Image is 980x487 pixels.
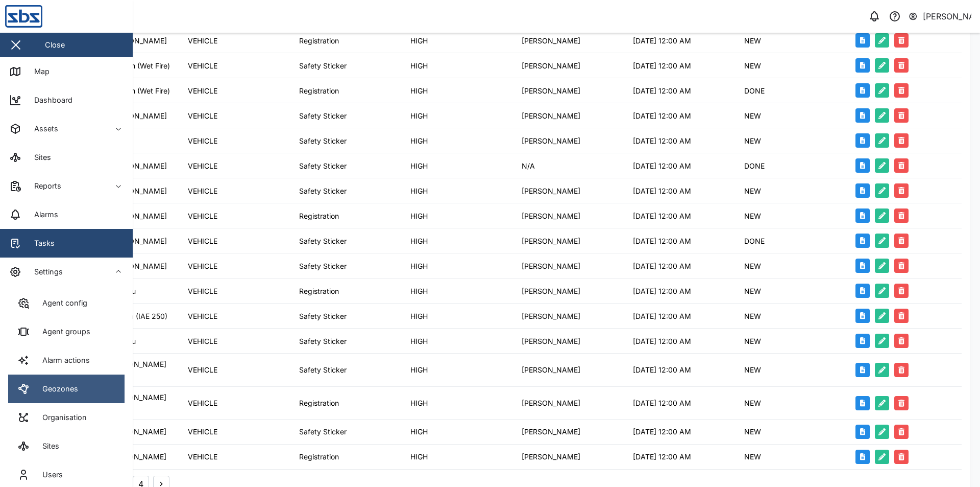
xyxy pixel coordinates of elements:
[633,364,691,376] div: [DATE] 12:00 AM
[188,261,217,272] div: VEHICLE
[522,60,580,72] div: [PERSON_NAME]
[27,95,72,106] div: Dashboard
[522,451,580,462] div: [PERSON_NAME]
[8,403,125,432] a: Organisation
[299,364,347,376] div: Safety Sticker
[45,39,65,51] div: Close
[410,110,428,122] div: HIGH
[744,398,761,409] div: NEW
[522,211,580,222] div: [PERSON_NAME]
[8,289,125,317] a: Agent config
[299,426,347,437] div: Safety Sticker
[410,60,428,72] div: HIGH
[522,261,580,272] div: [PERSON_NAME]
[299,236,347,247] div: Safety Sticker
[633,211,691,222] div: [DATE] 12:00 AM
[410,185,428,197] div: HIGH
[410,398,428,409] div: HIGH
[27,238,55,249] div: Tasks
[410,286,428,297] div: HIGH
[299,286,339,297] div: Registration
[35,297,87,309] div: Agent config
[744,35,761,47] div: NEW
[410,426,428,437] div: HIGH
[744,236,765,247] div: DONE
[744,286,761,297] div: NEW
[522,85,580,97] div: [PERSON_NAME]
[410,261,428,272] div: HIGH
[522,35,580,47] div: [PERSON_NAME]
[35,469,63,480] div: Users
[188,85,217,97] div: VEHICLE
[188,286,217,297] div: VEHICLE
[744,426,761,437] div: NEW
[299,185,347,197] div: Safety Sticker
[299,451,339,462] div: Registration
[5,5,138,28] img: Main Logo
[35,326,90,337] div: Agent groups
[299,160,347,172] div: Safety Sticker
[35,440,59,452] div: Sites
[908,9,972,24] button: [PERSON_NAME]
[744,451,761,462] div: NEW
[188,135,217,147] div: VEHICLE
[633,261,691,272] div: [DATE] 12:00 AM
[744,211,761,222] div: NEW
[188,160,217,172] div: VEHICLE
[522,398,580,409] div: [PERSON_NAME]
[8,346,125,375] a: Alarm actions
[299,311,347,322] div: Safety Sticker
[299,211,339,222] div: Registration
[8,432,125,460] a: Sites
[522,135,580,147] div: [PERSON_NAME]
[522,286,580,297] div: [PERSON_NAME]
[633,135,691,147] div: [DATE] 12:00 AM
[188,311,217,322] div: VEHICLE
[744,311,761,322] div: NEW
[923,10,972,23] div: [PERSON_NAME]
[188,398,217,409] div: VEHICLE
[522,426,580,437] div: [PERSON_NAME]
[27,266,63,277] div: Settings
[188,336,217,347] div: VEHICLE
[27,152,51,163] div: Sites
[299,110,347,122] div: Safety Sticker
[744,135,761,147] div: NEW
[633,426,691,437] div: [DATE] 12:00 AM
[522,160,535,172] div: N/A
[188,60,217,72] div: VEHICLE
[35,355,90,366] div: Alarm actions
[522,364,580,376] div: [PERSON_NAME]
[188,110,217,122] div: VEHICLE
[744,261,761,272] div: NEW
[188,35,217,47] div: VEHICLE
[299,60,347,72] div: Safety Sticker
[633,311,691,322] div: [DATE] 12:00 AM
[299,398,339,409] div: Registration
[27,209,58,220] div: Alarms
[410,135,428,147] div: HIGH
[633,451,691,462] div: [DATE] 12:00 AM
[410,236,428,247] div: HIGH
[633,85,691,97] div: [DATE] 12:00 AM
[35,412,87,423] div: Organisation
[744,85,765,97] div: DONE
[410,451,428,462] div: HIGH
[522,236,580,247] div: [PERSON_NAME]
[35,383,78,395] div: Geozones
[188,185,217,197] div: VEHICLE
[522,311,580,322] div: [PERSON_NAME]
[27,66,50,77] div: Map
[633,398,691,409] div: [DATE] 12:00 AM
[410,311,428,322] div: HIGH
[299,135,347,147] div: Safety Sticker
[633,60,691,72] div: [DATE] 12:00 AM
[744,336,761,347] div: NEW
[188,236,217,247] div: VEHICLE
[188,364,217,376] div: VEHICLE
[522,110,580,122] div: [PERSON_NAME]
[744,110,761,122] div: NEW
[633,336,691,347] div: [DATE] 12:00 AM
[633,110,691,122] div: [DATE] 12:00 AM
[188,451,217,462] div: VEHICLE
